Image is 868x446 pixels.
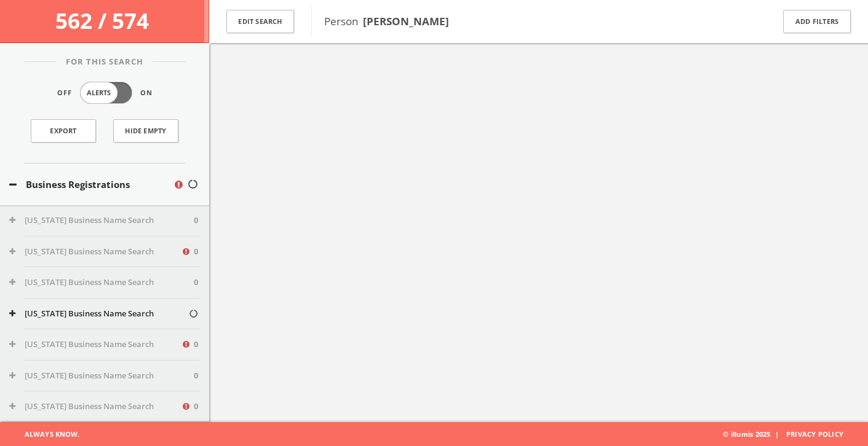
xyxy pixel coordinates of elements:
[194,338,198,351] span: 0
[9,308,188,320] button: [US_STATE] Business Name Search
[194,214,198,227] span: 0
[9,246,181,258] button: [US_STATE] Business Name Search
[57,88,72,98] span: Off
[57,56,153,68] span: For This Search
[113,119,178,143] button: Hide Empty
[194,370,198,382] span: 0
[9,370,194,382] button: [US_STATE] Business Name Search
[783,10,851,34] button: Add Filters
[324,14,449,28] span: Person
[9,214,194,227] button: [US_STATE] Business Name Search
[226,10,294,34] button: Edit Search
[140,88,153,98] span: On
[786,429,843,439] a: Privacy Policy
[9,401,181,413] button: [US_STATE] Business Name Search
[194,401,198,413] span: 0
[363,14,449,28] b: [PERSON_NAME]
[9,276,194,289] button: [US_STATE] Business Name Search
[770,429,784,439] span: |
[9,178,173,192] button: Business Registrations
[55,6,154,35] span: 562 / 574
[194,246,198,258] span: 0
[9,338,181,351] button: [US_STATE] Business Name Search
[194,276,198,289] span: 0
[31,119,96,143] a: Export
